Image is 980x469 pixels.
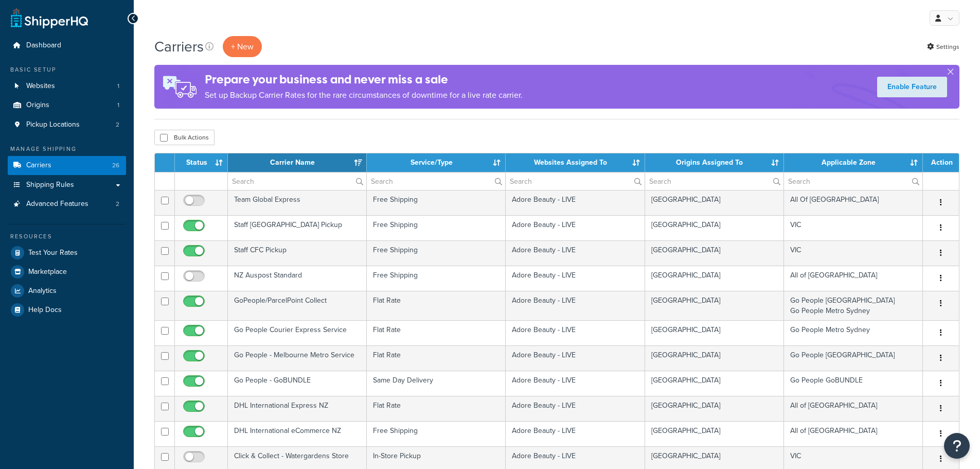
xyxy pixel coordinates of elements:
a: Carriers 26 [8,156,126,175]
input: Search [645,172,783,190]
a: Settings [927,40,959,54]
span: Websites [26,82,55,91]
td: VIC [784,240,923,266]
a: Test Your Rates [8,244,126,262]
td: Go People [GEOGRAPHIC_DATA] [784,345,923,371]
th: Origins Assigned To: activate to sort column ascending [645,153,784,172]
span: Test Your Rates [28,249,78,257]
td: Adore Beauty - LIVE [506,240,645,266]
td: Go People - GoBUNDLE [228,371,367,396]
span: Advanced Features [26,200,88,209]
p: Set up Backup Carrier Rates for the rare circumstances of downtime for a live rate carrier. [205,88,523,102]
span: 26 [112,161,119,170]
a: Shipping Rules [8,176,126,195]
td: Adore Beauty - LIVE [506,396,645,421]
td: Adore Beauty - LIVE [506,345,645,371]
div: Resources [8,232,126,241]
td: Adore Beauty - LIVE [506,421,645,446]
span: 1 [117,82,119,91]
td: All Of [GEOGRAPHIC_DATA] [784,190,923,215]
span: 2 [116,120,119,129]
th: Status: activate to sort column ascending [175,153,228,172]
td: All of [GEOGRAPHIC_DATA] [784,266,923,291]
td: Free Shipping [367,266,506,291]
td: Flat Rate [367,396,506,421]
th: Action [923,153,959,172]
div: Manage Shipping [8,145,126,153]
td: Free Shipping [367,240,506,266]
td: Free Shipping [367,421,506,446]
td: Go People Courier Express Service [228,320,367,345]
td: Adore Beauty - LIVE [506,266,645,291]
a: Pickup Locations 2 [8,115,126,134]
td: [GEOGRAPHIC_DATA] [645,371,784,396]
td: [GEOGRAPHIC_DATA] [645,345,784,371]
th: Websites Assigned To: activate to sort column ascending [506,153,645,172]
a: Advanced Features 2 [8,195,126,214]
td: Flat Rate [367,320,506,345]
div: Basic Setup [8,65,126,74]
td: [GEOGRAPHIC_DATA] [645,190,784,215]
h1: Carriers [154,37,204,57]
a: Marketplace [8,263,126,281]
td: Same Day Delivery [367,371,506,396]
td: All of [GEOGRAPHIC_DATA] [784,396,923,421]
td: Adore Beauty - LIVE [506,291,645,320]
td: Adore Beauty - LIVE [506,320,645,345]
td: Staff [GEOGRAPHIC_DATA] Pickup [228,215,367,240]
a: ShipperHQ Home [11,8,88,28]
td: Go People GoBUNDLE [784,371,923,396]
h4: Prepare your business and never miss a sale [205,71,523,88]
a: Analytics [8,282,126,300]
span: Carriers [26,161,51,170]
span: 1 [117,101,119,110]
td: Flat Rate [367,291,506,320]
a: Dashboard [8,36,126,55]
td: [GEOGRAPHIC_DATA] [645,266,784,291]
span: Help Docs [28,306,62,315]
td: DHL International eCommerce NZ [228,421,367,446]
td: All of [GEOGRAPHIC_DATA] [784,421,923,446]
td: Adore Beauty - LIVE [506,190,645,215]
td: Go People - Melbourne Metro Service [228,345,367,371]
button: Bulk Actions [154,130,215,145]
td: DHL International Express NZ [228,396,367,421]
td: [GEOGRAPHIC_DATA] [645,240,784,266]
th: Carrier Name: activate to sort column ascending [228,153,367,172]
span: Analytics [28,287,57,296]
input: Search [228,172,366,190]
a: Origins 1 [8,96,126,115]
td: Go People Metro Sydney [784,320,923,345]
td: NZ Auspost Standard [228,266,367,291]
input: Search [506,172,644,190]
span: Marketplace [28,268,67,276]
button: Open Resource Center [944,433,970,459]
th: Applicable Zone: activate to sort column ascending [784,153,923,172]
td: [GEOGRAPHIC_DATA] [645,215,784,240]
span: Pickup Locations [26,120,80,129]
li: Advanced Features [8,195,126,214]
td: Adore Beauty - LIVE [506,215,645,240]
td: Free Shipping [367,215,506,240]
td: [GEOGRAPHIC_DATA] [645,291,784,320]
input: Search [367,172,505,190]
li: Pickup Locations [8,115,126,134]
li: Origins [8,96,126,115]
th: Service/Type: activate to sort column ascending [367,153,506,172]
td: GoPeople/ParcelPoint Collect [228,291,367,320]
span: Dashboard [26,41,61,50]
a: Help Docs [8,301,126,319]
td: [GEOGRAPHIC_DATA] [645,421,784,446]
td: Free Shipping [367,190,506,215]
td: Adore Beauty - LIVE [506,371,645,396]
td: VIC [784,215,923,240]
td: Team Global Express [228,190,367,215]
td: [GEOGRAPHIC_DATA] [645,396,784,421]
a: Enable Feature [877,77,947,97]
